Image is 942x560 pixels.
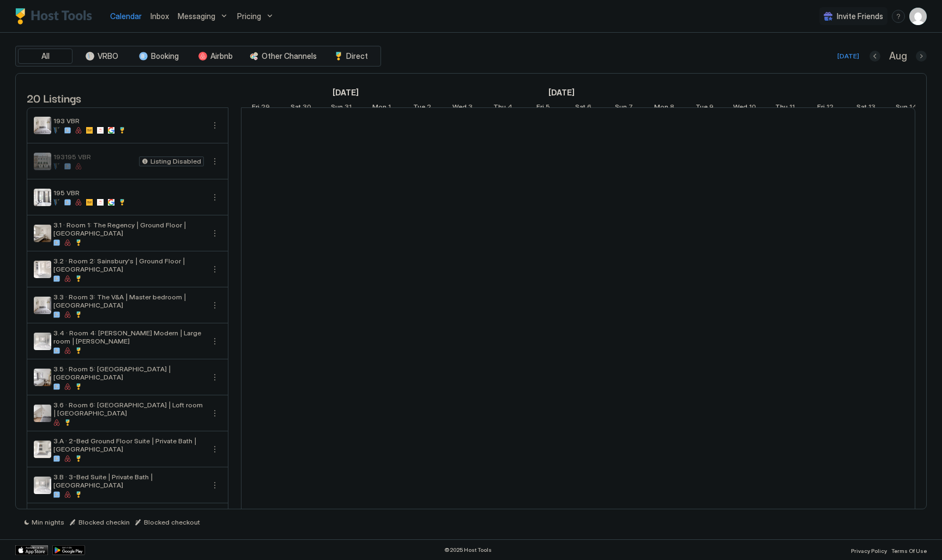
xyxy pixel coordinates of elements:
button: More options [208,155,221,168]
button: Other Channels [245,49,322,64]
div: listing image [34,333,51,350]
span: 3 [468,103,473,114]
span: Booking [151,51,179,61]
span: Sun [615,103,627,114]
a: Google Play Store [52,545,85,555]
span: 11 [789,103,795,114]
div: listing image [34,225,51,242]
span: 29 [261,103,270,114]
span: VRBO [98,51,118,61]
div: menu [892,10,905,23]
span: 14 [909,103,917,114]
div: listing image [34,369,51,386]
div: menu [208,407,221,420]
span: Messaging [178,11,215,21]
span: 193 VBR [53,117,204,125]
a: Host Tools Logo [15,8,97,25]
span: 13 [868,103,875,114]
span: 30 [303,103,311,114]
span: Privacy Policy [851,547,887,554]
span: Terms Of Use [891,547,927,554]
span: 3.5 · Room 5: [GEOGRAPHIC_DATA] | [GEOGRAPHIC_DATA] [53,365,204,381]
div: menu [208,191,221,204]
div: listing image [34,261,51,278]
div: menu [208,155,221,168]
div: User profile [909,8,927,25]
a: September 8, 2025 [651,100,677,116]
span: Min nights [32,518,64,526]
div: tab-group [15,46,381,67]
span: Blocked checkout [144,518,200,526]
button: More options [208,407,221,420]
a: Inbox [150,10,169,22]
span: Calendar [110,11,142,21]
span: Aug [889,50,907,63]
span: Wed [452,103,467,114]
a: August 31, 2025 [328,100,354,116]
span: Fri [252,103,259,114]
button: More options [208,263,221,276]
span: Inbox [150,11,169,21]
span: 3.A · 2-Bed Ground Floor Suite | Private Bath | [GEOGRAPHIC_DATA] [53,437,204,453]
button: More options [208,119,221,132]
button: Booking [131,49,186,64]
span: Sat [856,103,867,114]
span: 3.6 · Room 6: [GEOGRAPHIC_DATA] | Loft room | [GEOGRAPHIC_DATA] [53,401,204,417]
span: Wed [733,103,747,114]
div: App Store [15,545,48,555]
span: 6 [587,103,591,114]
span: Other Channels [262,51,317,61]
a: August 14, 2025 [330,85,361,100]
button: More options [208,479,221,492]
span: 2 [427,103,431,114]
a: Terms Of Use [891,544,927,556]
span: 7 [629,103,633,114]
span: 3.1 · Room 1: The Regency | Ground Floor | [GEOGRAPHIC_DATA] [53,221,204,237]
a: September 2, 2025 [410,100,434,116]
span: 20 Listings [27,89,81,106]
button: All [18,49,73,64]
span: Tue [696,103,708,114]
span: © 2025 Host Tools [444,546,492,553]
span: 31 [345,103,352,114]
a: August 30, 2025 [288,100,314,116]
div: menu [208,335,221,348]
button: [DATE] [836,50,861,63]
span: Thu [493,103,506,114]
div: listing image [34,477,51,494]
button: Next month [916,51,927,62]
a: September 5, 2025 [534,100,553,116]
a: September 3, 2025 [450,100,475,116]
span: Thu [775,103,788,114]
span: 8 [670,103,674,114]
span: 195 VBR [53,189,204,197]
a: September 4, 2025 [491,100,515,116]
span: Airbnb [210,51,233,61]
span: 3.3 · Room 3: The V&A | Master bedroom | [GEOGRAPHIC_DATA] [53,293,204,309]
span: 3.2 · Room 2: Sainsbury's | Ground Floor | [GEOGRAPHIC_DATA] [53,257,204,273]
div: listing image [34,297,51,314]
button: More options [208,443,221,456]
div: menu [208,227,221,240]
span: 3.4 · Room 4: [PERSON_NAME] Modern | Large room | [PERSON_NAME] [53,329,204,345]
span: Fri [817,103,825,114]
div: menu [208,119,221,132]
a: Calendar [110,10,142,22]
button: More options [208,299,221,312]
a: September 13, 2025 [854,100,878,116]
span: 193195 VBR [53,153,135,161]
span: Sun [896,103,908,114]
a: September 10, 2025 [730,100,759,116]
div: listing image [34,405,51,422]
span: 5 [546,103,550,114]
button: Previous month [869,51,880,62]
a: September 1, 2025 [370,100,394,116]
span: Mon [654,103,668,114]
button: More options [208,227,221,240]
div: menu [208,299,221,312]
a: September 7, 2025 [612,100,636,116]
a: September 6, 2025 [572,100,594,116]
div: menu [208,479,221,492]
